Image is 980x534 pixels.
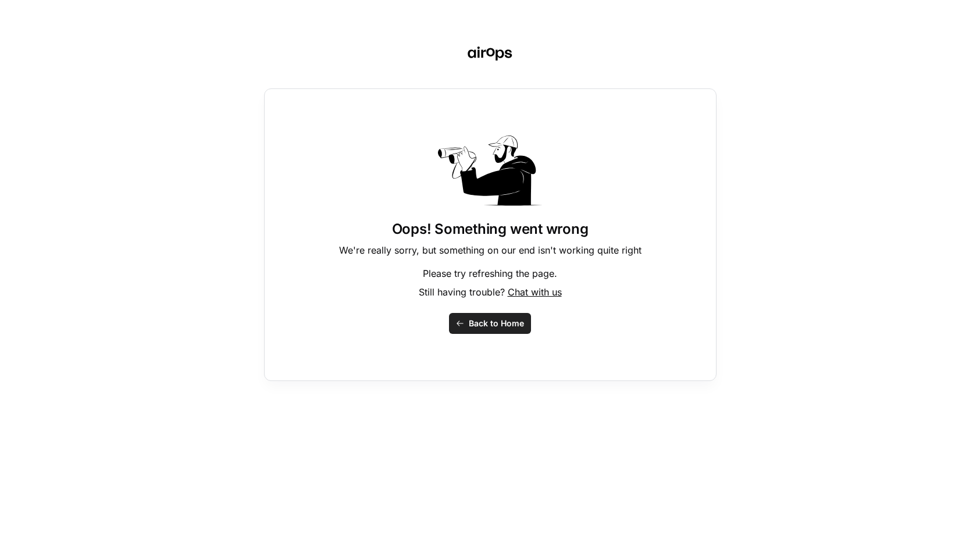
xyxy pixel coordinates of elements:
span: Chat with us [508,286,562,298]
h1: Oops! Something went wrong [392,220,589,238]
p: Please try refreshing the page. [423,266,557,280]
button: Back to Home [449,313,531,334]
p: Still having trouble? [419,285,562,299]
span: Back to Home [469,318,524,329]
p: We're really sorry, but something on our end isn't working quite right [339,243,642,257]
